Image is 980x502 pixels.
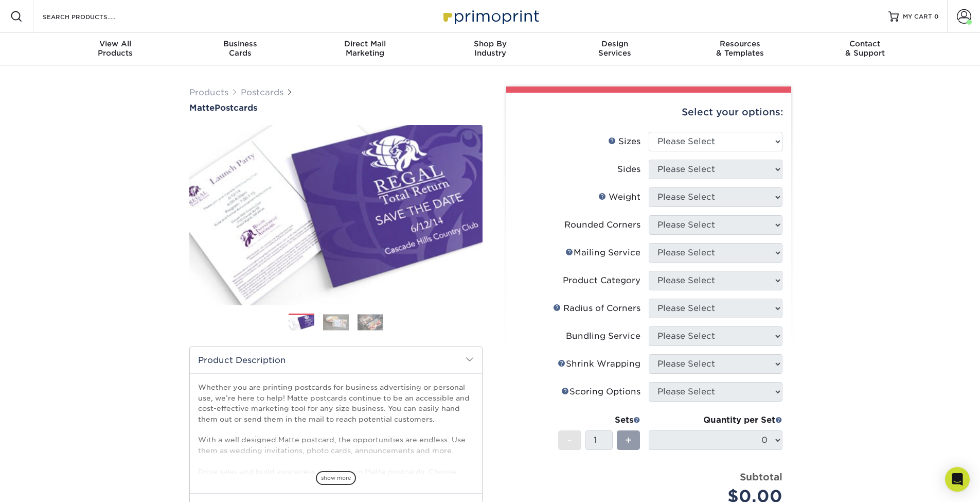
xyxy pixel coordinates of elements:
[358,314,383,330] img: Postcards 03
[302,33,427,66] a: Direct MailMarketing
[803,33,928,66] a: Contact& Support
[649,414,782,426] div: Quantity per Set
[177,39,302,58] div: Cards
[53,33,178,66] a: View AllProducts
[803,39,928,58] div: & Support
[302,39,427,48] span: Direct Mail
[514,93,783,132] div: Select your options:
[553,33,678,66] a: DesignServices
[558,414,640,426] div: Sets
[177,39,302,48] span: Business
[53,39,178,58] div: Products
[566,330,640,342] div: Bundling Service
[302,39,427,58] div: Marketing
[608,135,640,148] div: Sizes
[42,10,142,23] input: SEARCH PRODUCTS.....
[190,347,482,373] h2: Product Description
[564,219,640,231] div: Rounded Corners
[567,432,572,448] span: -
[678,39,803,58] div: & Templates
[177,33,302,66] a: BusinessCards
[561,386,640,398] div: Scoring Options
[558,358,640,370] div: Shrink Wrapping
[934,13,939,20] span: 0
[189,103,215,113] span: Matte
[598,191,640,203] div: Weight
[678,33,803,66] a: Resources& Templates
[439,5,542,27] img: Primoprint
[553,302,640,315] div: Radius of Corners
[553,39,678,48] span: Design
[945,467,970,492] div: Open Intercom Messenger
[563,274,640,287] div: Product Category
[53,39,178,48] span: View All
[427,33,553,66] a: Shop ByIndustry
[903,12,932,21] span: MY CART
[189,88,228,97] a: Products
[565,247,640,259] div: Mailing Service
[323,314,349,330] img: Postcards 02
[427,39,553,58] div: Industry
[189,114,483,317] img: Matte 01
[553,39,678,58] div: Services
[803,39,928,48] span: Contact
[740,471,782,482] strong: Subtotal
[427,39,553,48] span: Shop By
[189,103,483,113] a: MattePostcards
[678,39,803,48] span: Resources
[289,314,314,332] img: Postcards 01
[189,103,483,113] h1: Postcards
[316,471,356,485] span: show more
[625,432,632,448] span: +
[617,163,640,176] div: Sides
[241,88,283,97] a: Postcards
